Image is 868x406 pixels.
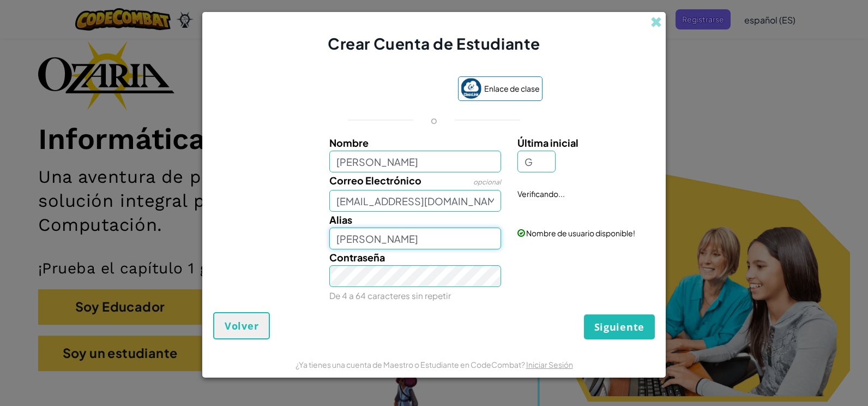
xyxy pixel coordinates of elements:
span: Alias [329,213,352,226]
span: Verificando... [517,189,565,199]
iframe: Botón Iniciar sesión con Google [320,77,453,101]
span: Nombre [329,136,369,149]
span: opcional [473,178,501,186]
small: De 4 a 64 caracteres sin repetir [329,290,451,301]
button: Siguiente [584,314,655,339]
span: Correo Electrónico [329,174,421,187]
a: Iniciar Sesión [526,360,573,369]
span: Última inicial [517,136,578,149]
span: Crear Cuenta de Estudiante [328,34,540,53]
p: o [431,114,437,127]
span: ¿Ya tienes una cuenta de Maestro o Estudiante en CodeCombat? [296,360,526,369]
span: Enlace de clase [484,81,540,97]
span: Siguiente [594,320,644,333]
span: Volver [225,319,258,332]
span: Contraseña [329,251,385,264]
span: Nombre de usuario disponible! [526,228,635,238]
button: Volver [213,312,270,339]
img: classlink-logo-small.png [461,78,481,99]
